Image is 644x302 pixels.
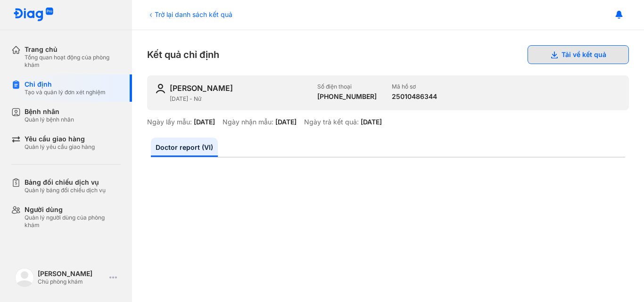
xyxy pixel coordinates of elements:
div: [PHONE_NUMBER] [317,92,377,101]
div: Tạo và quản lý đơn xét nghiệm [25,89,106,96]
div: Mã hồ sơ [392,83,437,90]
div: Số điện thoại [317,83,377,90]
img: user-icon [155,83,166,94]
div: [DATE] [194,118,215,126]
div: Chỉ định [25,80,106,89]
div: Tổng quan hoạt động của phòng khám [25,54,121,69]
button: Tải về kết quả [528,45,629,64]
div: Kết quả chỉ định [147,45,629,64]
div: Ngày trả kết quả: [304,118,359,126]
div: Trở lại danh sách kết quả [147,9,232,19]
div: 25010486344 [392,92,437,101]
a: Doctor report (VI) [151,138,218,157]
div: Người dùng [25,205,121,214]
div: Yêu cầu giao hàng [25,135,95,143]
img: logo [15,268,34,287]
div: [PERSON_NAME] [170,83,233,93]
div: [DATE] [361,118,382,126]
div: Bảng đối chiếu dịch vụ [25,178,106,187]
div: Bệnh nhân [25,107,74,116]
div: Chủ phòng khám [38,278,106,286]
div: Quản lý yêu cầu giao hàng [25,143,95,151]
div: Quản lý bảng đối chiếu dịch vụ [25,187,106,194]
div: Ngày nhận mẫu: [223,118,273,126]
div: [PERSON_NAME] [38,269,106,278]
div: Quản lý người dùng của phòng khám [25,214,121,229]
img: logo [13,8,54,22]
div: [DATE] - Nữ [170,95,310,103]
div: Trang chủ [25,45,121,54]
div: Quản lý bệnh nhân [25,116,74,123]
div: Ngày lấy mẫu: [147,118,192,126]
div: [DATE] [275,118,297,126]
